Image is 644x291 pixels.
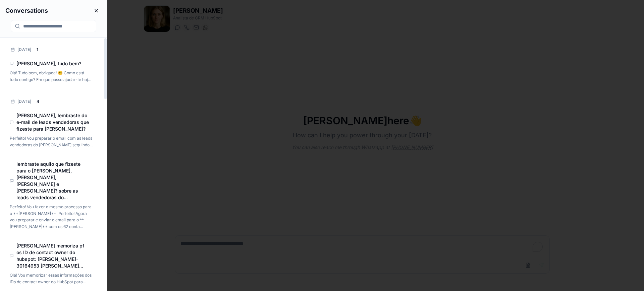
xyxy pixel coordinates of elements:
[10,70,93,83] p: Olá! Tudo bem, obrigada! 😊 Como está tudo contigo? Em que posso ajudar-te hoje? Estou aqui para t...
[10,204,93,230] p: Perfeito! Vou fazer o mesmo processo para o **Rodrigo Ruiz**. Perfeito! Agora vou preparar e envi...
[5,56,99,90] div: [PERSON_NAME], tudo bem?Olá! Tudo bem, obrigada! 😊 Como está tudo contigo? Em que posso ajudar-te...
[10,135,93,148] p: Perfeito! Vou preparar o email com as leads vendedoras do Rodrigo Ruiz seguindo o mesmo formato q...
[16,242,91,269] h4: Olá Beatriz memoriza pf os ID de contact owner do hubspot: Carlota Araújo- 30164953 Fernando Se...
[16,161,91,201] h4: lembraste aquilo que fizeste para o Miguel, Manuel, Rita e Fernando? sobre as leads vendedoras do...
[16,60,91,67] h4: Olá beatriz, tudo bem?
[10,120,14,124] div: Chat Interface
[10,179,14,183] div: Chat Interface
[16,112,91,132] h4: beatriz, lembraste do e-mail de leads vendedoras que fizeste para Carlota?
[10,62,14,66] div: Chat Interface
[34,46,41,53] div: 1
[5,6,48,15] h3: Conversations
[10,272,93,285] p: Olá! Vou memorizar essas informações dos IDs de contact owner do HubSpot para você.Perfeito! Memo...
[5,108,99,155] div: [PERSON_NAME], lembraste do e-mail de leads vendedoras que fizeste para [PERSON_NAME]?Perfeito! V...
[5,156,99,237] div: lembraste aquilo que fizeste para o [PERSON_NAME], [PERSON_NAME], [PERSON_NAME] e [PERSON_NAME]? ...
[5,95,99,108] div: [DATE]
[91,5,102,16] button: Close conversations panel
[10,254,14,258] div: Chat Interface
[5,43,99,56] div: [DATE]
[34,98,42,105] div: 4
